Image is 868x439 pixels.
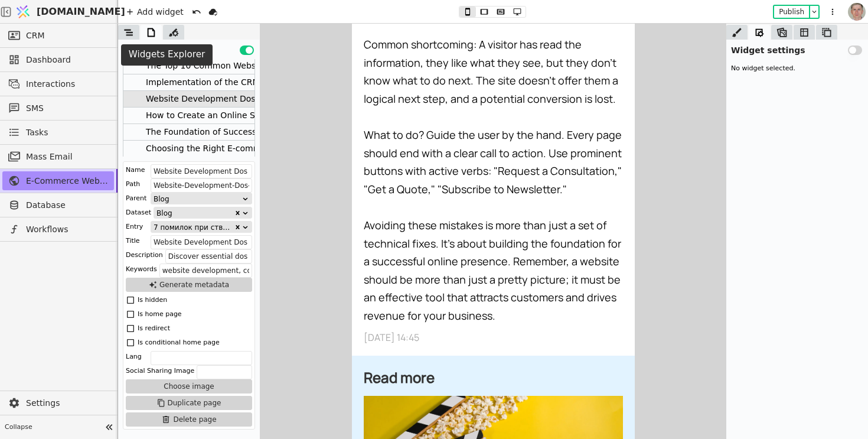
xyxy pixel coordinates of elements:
span: E-Commerce Web Development at Zona Digital Agency [26,175,108,187]
div: Is home page [138,308,182,320]
button: Choose image [126,379,252,394]
div: How to Create an Online Store: Step-by-Step [123,108,254,124]
div: No widget selected. [726,59,868,79]
div: Dataset [126,207,151,219]
div: Pages explorer [118,40,260,57]
a: Settings [2,394,114,412]
p: Common shortcoming: A visitor has read the information, they like what they see, but they don't k... [12,12,271,84]
div: Is hidden [138,294,167,306]
div: The Foundation of Success: Research and Planning for Your Online Store [146,124,444,140]
a: Database [2,196,114,214]
button: Delete page [126,412,252,427]
div: Add widget [123,5,187,19]
img: Logo [14,1,32,23]
div: Blog [156,207,234,219]
div: Choosing the Right E-commerce Platform: The Blueprint for Your Online Success [123,141,254,157]
div: Is conditional home page [138,337,220,349]
img: 1560949290925-CROPPED-IMG_0201-2-.jpg [848,3,866,21]
div: How to Create an Online Store: Step-by-Step [146,108,331,123]
div: Implementation of the CRM system - stages [123,74,254,91]
span: CRM [26,30,45,42]
div: Is redirect [138,323,170,334]
span: Collapse [5,422,101,433]
span: Interactions [26,78,108,90]
span: Tasks [26,126,48,139]
div: The Top 10 Common Website Types You Need to Know [123,58,254,74]
a: CRM [2,26,114,45]
div: Description [126,249,163,261]
div: Blog [154,193,242,204]
div: The Foundation of Success: Research and Planning for Your Online Store [123,124,254,141]
div: Read more [12,344,271,363]
div: Widget settings [726,40,868,57]
div: Implementation of the CRM system - stages [146,74,328,90]
span: Database [26,199,108,212]
p: Avoiding these mistakes is more than just a set of technical fixes. It's about building the found... [12,193,271,301]
div: Social Sharing Image [126,365,194,377]
div: Website Development Dos and Don'ts: Common Mistakes to Avoid [146,91,420,107]
span: SMS [26,102,108,115]
a: SMS [2,99,114,118]
div: Choosing the Right E-commerce Platform: The Blueprint for Your Online Success [146,141,477,157]
p: What to do? Guide the user by the hand. Every page should end with a clear call to action. Use pr... [12,102,271,174]
a: Mass Email [2,147,114,166]
div: [DATE] 14:45 [12,307,271,320]
div: Entry [126,221,143,233]
button: Duplicate page [126,396,252,410]
a: Dashboard [2,50,114,69]
div: 7 помилок при створенні сайту, які вбивають продажі (і як їх виправити) [154,222,234,232]
div: Lang [126,351,142,363]
button: Publish [774,6,809,18]
a: Workflows [2,220,114,239]
div: Name [126,164,145,176]
button: Generate metadata [126,278,252,292]
span: Dashboard [26,54,108,66]
div: Keywords [126,264,157,275]
div: The Top 10 Common Website Types You Need to Know [146,58,370,74]
div: Website Development Dos and Don'ts: Common Mistakes to Avoid [123,91,254,108]
span: Mass Email [26,151,108,163]
div: Title [126,235,140,247]
span: [DOMAIN_NAME] [37,5,125,19]
span: Workflows [26,223,108,236]
a: E-Commerce Web Development at Zona Digital Agency [2,171,114,190]
a: [DOMAIN_NAME] [12,1,118,23]
div: Path [126,178,140,190]
span: Settings [26,397,108,409]
a: Tasks [2,123,114,142]
a: Interactions [2,74,114,93]
div: Parent [126,193,146,204]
